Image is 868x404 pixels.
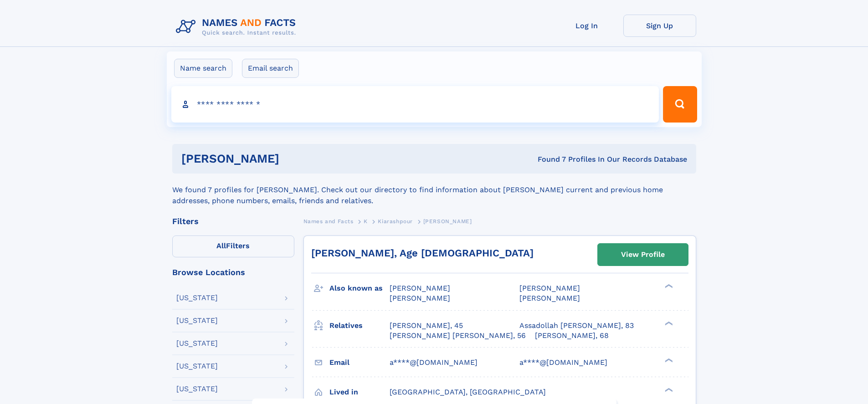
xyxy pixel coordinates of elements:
[378,218,413,225] span: Kiarashpour
[519,321,634,331] a: Assadollah [PERSON_NAME], 83
[174,59,232,78] label: Name search
[378,215,413,227] a: Kiarashpour
[329,281,390,296] h3: Also known as
[311,247,534,259] a: [PERSON_NAME], Age [DEMOGRAPHIC_DATA]
[663,86,697,123] button: Search Button
[176,340,218,347] div: [US_STATE]
[329,318,390,333] h3: Relatives
[663,387,673,393] div: ❯
[550,15,623,37] a: Log In
[663,320,673,326] div: ❯
[172,174,696,206] div: We found 7 profiles for [PERSON_NAME]. Check out our directory to find information about [PERSON_...
[176,363,218,370] div: [US_STATE]
[329,355,390,370] h3: Email
[181,153,409,164] h1: [PERSON_NAME]
[242,59,299,78] label: Email search
[408,154,687,164] div: Found 7 Profiles In Our Records Database
[176,317,218,324] div: [US_STATE]
[519,294,580,302] span: [PERSON_NAME]
[663,283,673,289] div: ❯
[390,294,450,302] span: [PERSON_NAME]
[171,86,659,123] input: search input
[329,384,390,400] h3: Lived in
[172,268,294,276] div: Browse Locations
[390,284,450,292] span: [PERSON_NAME]
[364,218,368,225] span: K
[598,244,688,266] a: View Profile
[172,235,294,257] label: Filters
[519,284,580,292] span: [PERSON_NAME]
[623,15,696,37] a: Sign Up
[216,241,226,250] span: All
[176,294,218,302] div: [US_STATE]
[535,331,609,341] a: [PERSON_NAME], 68
[172,15,303,39] img: Logo Names and Facts
[364,215,368,227] a: K
[303,215,354,227] a: Names and Facts
[390,331,526,341] a: [PERSON_NAME] [PERSON_NAME], 56
[663,357,673,363] div: ❯
[423,218,472,225] span: [PERSON_NAME]
[390,321,463,331] a: [PERSON_NAME], 45
[390,388,546,396] span: [GEOGRAPHIC_DATA], [GEOGRAPHIC_DATA]
[176,385,218,393] div: [US_STATE]
[172,217,294,225] div: Filters
[621,244,665,265] div: View Profile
